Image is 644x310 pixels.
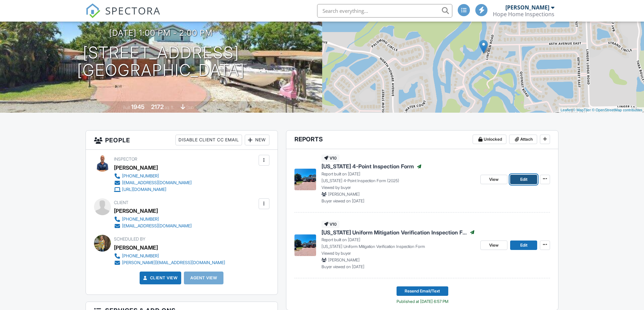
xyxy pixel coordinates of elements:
span: slab [186,105,194,110]
div: [PHONE_NUMBER] [122,253,159,259]
a: [PHONE_NUMBER] [114,216,192,223]
span: Built [123,105,130,110]
div: [PHONE_NUMBER] [122,173,159,179]
h3: [DATE] 1:00 pm - 2:00 pm [109,28,213,37]
input: Search everything... [317,4,452,18]
div: New [245,135,269,145]
div: [EMAIL_ADDRESS][DOMAIN_NAME] [122,180,192,186]
div: [PERSON_NAME] [114,206,158,216]
img: The Best Home Inspection Software - Spectora [86,3,100,18]
a: © MapTiler [573,108,591,112]
a: Client View [142,275,178,281]
div: [PERSON_NAME][EMAIL_ADDRESS][DOMAIN_NAME] [122,260,225,265]
a: [EMAIL_ADDRESS][DOMAIN_NAME] [114,179,192,186]
h1: [STREET_ADDRESS] [GEOGRAPHIC_DATA] [77,44,245,80]
a: [PHONE_NUMBER] [114,253,225,259]
a: SPECTORA [86,9,161,23]
a: [PERSON_NAME][EMAIL_ADDRESS][DOMAIN_NAME] [114,259,225,266]
div: Disable Client CC Email [175,135,242,145]
div: [URL][DOMAIN_NAME] [122,187,166,192]
div: [EMAIL_ADDRESS][DOMAIN_NAME] [122,223,192,229]
div: Hope Home Inspections [493,11,554,18]
div: [PERSON_NAME] [114,163,158,173]
span: Scheduled By [114,236,145,242]
span: Inspector [114,157,137,162]
h3: People [86,131,278,150]
span: Client [114,200,128,205]
a: [URL][DOMAIN_NAME] [114,186,192,193]
div: 1945 [131,103,145,110]
div: [PERSON_NAME] [114,243,158,253]
div: 2172 [151,103,164,110]
div: [PERSON_NAME] [505,4,549,11]
a: [PHONE_NUMBER] [114,173,192,179]
span: SPECTORA [105,3,161,18]
span: sq. ft. [165,105,174,110]
a: Leaflet [560,108,572,112]
a: [EMAIL_ADDRESS][DOMAIN_NAME] [114,223,192,229]
div: [PHONE_NUMBER] [122,217,159,222]
a: © OpenStreetMap contributors [592,108,642,112]
div: | [559,107,644,113]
